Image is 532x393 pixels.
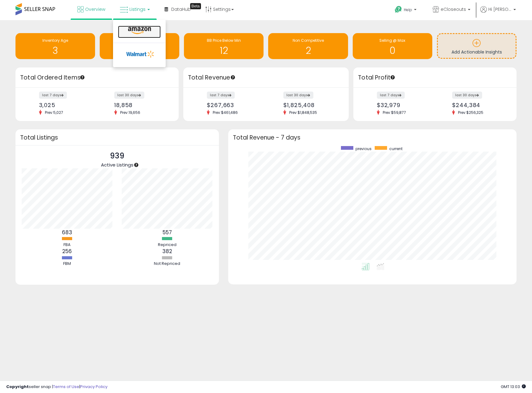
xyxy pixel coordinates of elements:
[101,150,133,162] p: 939
[171,6,191,12] span: DataHub
[62,229,72,236] b: 683
[488,6,512,12] span: Hi [PERSON_NAME]
[380,110,409,115] span: Prev: $59,877
[207,102,261,108] div: $267,663
[271,45,345,56] h1: 2
[19,45,92,56] h1: 3
[286,110,320,115] span: Prev: $1,848,535
[480,6,516,20] a: Hi [PERSON_NAME]
[85,6,105,12] span: Overview
[15,33,95,59] a: Inventory Age 3
[390,75,395,80] div: Tooltip anchor
[62,248,72,255] b: 256
[353,33,432,59] a: Selling @ Max 0
[268,33,348,59] a: Non Competitive 2
[395,6,402,13] i: Get Help
[187,45,260,56] h1: 12
[438,34,516,58] a: Add Actionable Insights
[404,7,412,12] span: Help
[20,135,214,140] h3: Total Listings
[133,162,139,168] div: Tooltip anchor
[117,110,143,115] span: Prev: 19,656
[377,92,405,99] label: last 7 days
[114,102,168,108] div: 18,858
[42,110,66,115] span: Prev: 5,027
[210,110,241,115] span: Prev: $461,486
[162,248,172,255] b: 382
[283,102,338,108] div: $1,825,408
[451,49,502,55] span: Add Actionable Insights
[188,73,344,82] h3: Total Revenue
[452,92,482,99] label: last 30 days
[358,73,512,82] h3: Total Profit
[379,38,405,43] span: Selling @ Max
[293,38,324,43] span: Non Competitive
[184,33,264,59] a: BB Price Below Min 12
[49,242,86,248] div: FBA
[80,75,85,80] div: Tooltip anchor
[42,38,68,43] span: Inventory Age
[114,92,144,99] label: last 30 days
[149,242,186,248] div: Repriced
[389,146,403,151] span: current
[377,102,430,108] div: $32,979
[49,261,86,267] div: FBM
[190,3,201,9] div: Tooltip anchor
[455,110,486,115] span: Prev: $256,325
[355,146,372,151] span: previous
[356,45,429,56] h1: 0
[283,92,313,99] label: last 30 days
[207,38,241,43] span: BB Price Below Min
[20,73,174,82] h3: Total Ordered Items
[101,162,133,168] span: Active Listings
[233,135,512,140] h3: Total Revenue - 7 days
[39,102,93,108] div: 3,025
[207,92,235,99] label: last 7 days
[39,92,67,99] label: last 7 days
[390,1,423,20] a: Help
[149,261,186,267] div: Not Repriced
[129,6,146,12] span: Listings
[163,229,172,236] b: 557
[441,6,466,12] span: eCloseouts
[452,102,506,108] div: $244,384
[100,33,179,59] a: Needs to Reprice 1604
[103,45,176,56] h1: 1604
[230,75,236,80] div: Tooltip anchor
